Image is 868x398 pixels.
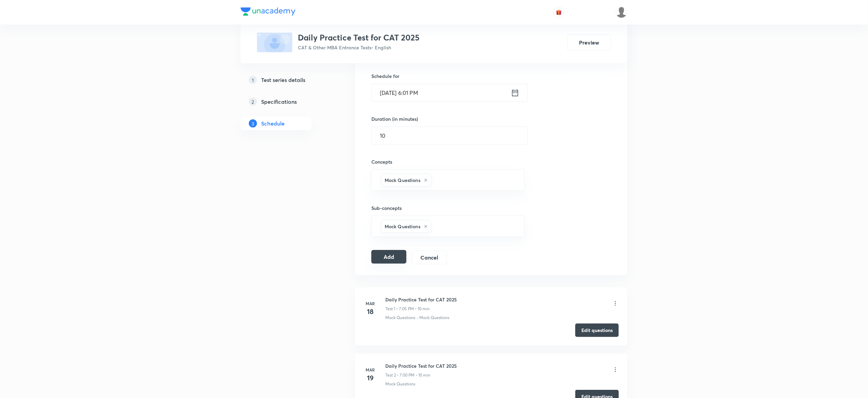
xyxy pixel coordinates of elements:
[257,33,292,52] img: fallback-thumbnail.png
[385,223,420,230] h6: Mock Questions
[385,362,457,369] h6: Daily Practice Test for CAT 2025
[261,76,305,84] h5: Test series details
[371,250,406,264] button: Add
[249,98,257,106] p: 2
[241,73,333,87] a: 1Test series details
[371,72,525,80] h6: Schedule for
[249,76,257,84] p: 1
[417,315,418,321] div: ·
[371,115,418,122] h6: Duration (in minutes)
[241,7,295,16] img: Company Logo
[241,7,295,17] a: Company Logo
[385,296,457,303] h6: Daily Practice Test for CAT 2025
[364,306,377,317] h4: 18
[385,177,420,184] h6: Mock Questions
[371,158,525,165] h6: Concepts
[241,95,333,109] a: 2Specifications
[385,372,430,378] p: Test 2 • 7:00 PM • 10 min
[364,367,377,373] h6: Mar
[298,44,419,51] p: CAT & Other MBA Entrance Tests • English
[249,119,257,128] p: 3
[616,6,627,18] img: Nilesh
[520,226,522,227] button: Open
[567,34,611,51] button: Preview
[371,204,525,212] h6: Sub-concepts
[556,9,562,15] img: avatar
[412,251,447,264] button: Cancel
[553,7,564,18] button: avatar
[520,180,522,181] button: Open
[385,315,415,321] p: Mock Questions
[575,324,619,337] button: Edit questions
[261,98,297,106] h5: Specifications
[385,306,430,312] p: Test 1 • 7:05 PM • 10 min
[372,127,528,144] input: 10
[385,381,415,387] p: Mock Questions
[419,315,449,321] p: Mock Questions
[364,300,377,306] h6: Mar
[261,119,285,128] h5: Schedule
[298,33,419,43] h3: Daily Practice Test for CAT 2025
[364,373,377,383] h4: 19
